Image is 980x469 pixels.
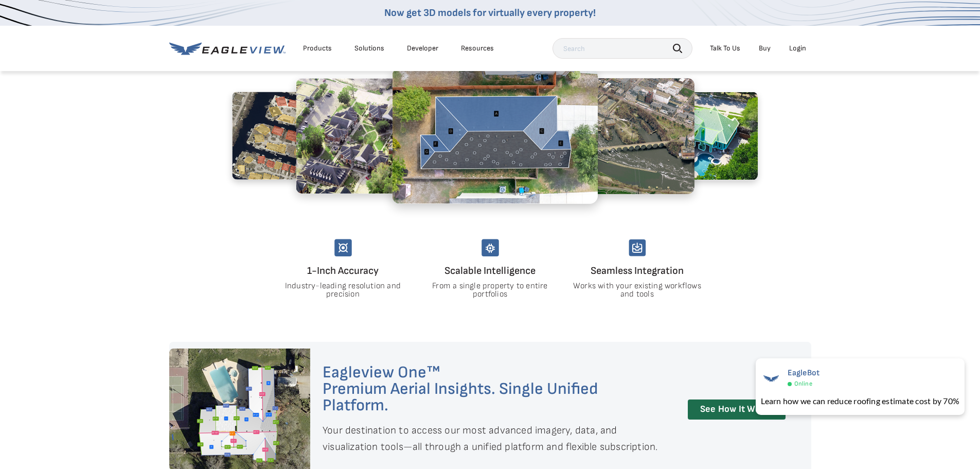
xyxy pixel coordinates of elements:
img: scalable-intelligency.svg [482,239,499,256]
a: Developer [407,44,438,53]
div: Learn how we can reduce roofing estimate cost by 70% [761,395,959,407]
a: Buy [759,44,771,53]
p: Industry-leading resolution and precision [278,282,408,299]
h4: Seamless Integration [572,263,703,279]
h2: Eagleview One™ Premium Aerial Insights. Single Unified Platform. [323,364,665,414]
div: Talk To Us [710,44,740,53]
img: unmatched-accuracy.svg [334,239,352,256]
a: Now get 3D models for virtually every property! [384,7,596,19]
p: From a single property to entire portfolios [425,282,555,299]
div: Products [303,44,332,53]
span: Online [794,380,812,388]
p: Works with your existing workflows and tools [572,282,702,299]
img: EagleBot [761,368,781,389]
h4: 1-Inch Accuracy [278,263,408,279]
h4: Scalable Intelligence [425,263,556,279]
div: Resources [461,44,494,53]
div: Login [789,44,806,53]
img: 2.2.png [392,68,598,204]
img: 3.2.png [520,78,694,194]
img: 4.2.png [624,92,758,180]
img: 1.2.png [296,78,471,193]
a: See How It Works [688,399,786,420]
img: 5.2.png [232,92,366,180]
input: Search [553,38,692,59]
img: seamless-integration.svg [629,239,646,256]
span: EagleBot [788,368,820,378]
p: Your destination to access our most advanced imagery, data, and visualization tools—all through a... [323,422,665,455]
div: Solutions [354,44,384,53]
